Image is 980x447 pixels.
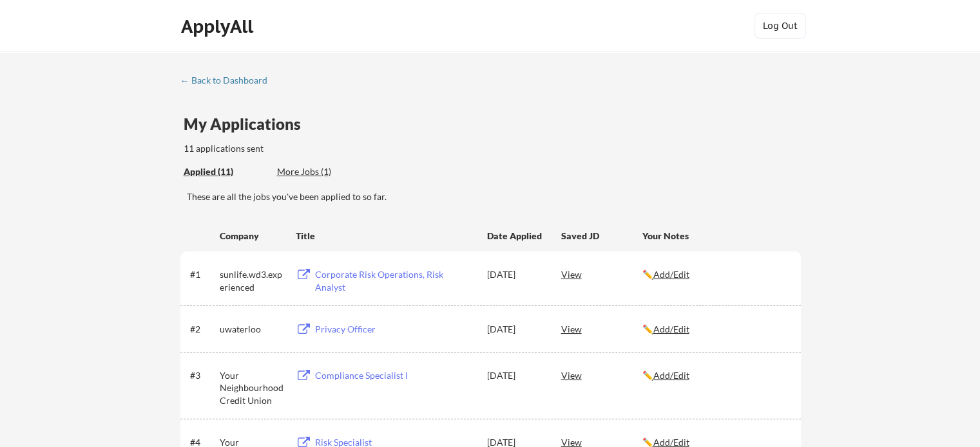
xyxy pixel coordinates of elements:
div: ✏️ [642,323,789,336]
div: Applied (11) [184,165,267,178]
div: [DATE] [487,268,544,281]
div: ✏️ [642,268,789,281]
div: These are all the jobs you've been applied to so far. [184,165,267,179]
div: 11 applications sent [184,142,433,155]
div: Your Neighbourhood Credit Union [220,369,284,407]
div: My Applications [184,116,311,132]
div: #2 [190,323,215,336]
div: More Jobs (1) [277,165,372,178]
div: Your Notes [642,230,789,242]
div: Title [296,230,475,242]
div: These are all the jobs you've been applied to so far. [187,190,801,203]
u: Add/Edit [653,324,689,334]
div: Privacy Officer [315,323,475,336]
button: Log Out [754,13,806,39]
u: Add/Edit [653,370,689,381]
div: View [561,363,642,387]
div: sunlife.wd3.experienced [220,268,284,293]
div: [DATE] [487,369,544,382]
a: ← Back to Dashboard [180,75,277,88]
div: #1 [190,268,215,281]
div: These are job applications we think you'd be a good fit for, but couldn't apply you to automatica... [277,165,372,179]
div: [DATE] [487,323,544,336]
div: Saved JD [561,224,642,247]
div: View [561,262,642,286]
div: ← Back to Dashboard [180,76,277,85]
div: Corporate Risk Operations, Risk Analyst [315,268,475,293]
div: uwaterloo [220,323,284,336]
div: Company [220,230,284,242]
div: Compliance Specialist I [315,369,475,382]
u: Add/Edit [653,269,689,280]
div: View [561,317,642,340]
div: ApplyAll [181,15,257,37]
div: #3 [190,369,215,382]
div: ✏️ [642,369,789,382]
div: Date Applied [487,230,544,242]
